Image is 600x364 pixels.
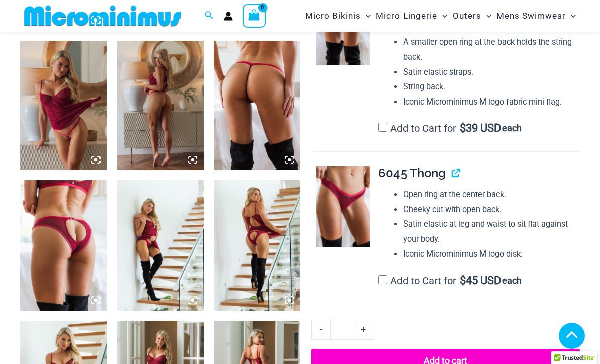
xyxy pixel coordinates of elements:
li: String back. [403,79,580,95]
a: Micro LingerieMenu ToggleMenu Toggle [373,3,450,29]
label: Add to Cart for [378,122,522,134]
input: Product quantity [330,319,354,340]
nav: Site Navigation [301,2,580,30]
li: Iconic Microminimus M logo disk. [403,247,580,262]
span: Menu Toggle [566,3,576,29]
img: MM SHOP LOGO FLAT [20,5,185,27]
a: - [311,319,330,340]
a: View Shopping Cart, empty [243,4,266,27]
img: Guilty Pleasures Red 689 Micro [214,41,300,170]
a: + [354,319,373,340]
li: Satin elastic at leg and waist to sit flat against your body. [403,217,580,246]
span: $ [460,274,466,287]
img: Guilty Pleasures Red 1260 Slip 6045 Thong [117,180,203,310]
li: Open ring at the center back. [403,187,580,202]
input: Add to Cart for$39 USD each [378,123,387,132]
img: Guilty Pleasures Red 6045 Thong [20,180,107,310]
span: Micro Bikinis [305,3,361,29]
span: Menu Toggle [481,3,491,29]
a: Micro BikinisMenu ToggleMenu Toggle [303,3,373,29]
input: Add to Cart for$45 USD each [378,275,387,284]
a: OutersMenu ToggleMenu Toggle [450,3,494,29]
span: each [502,276,522,286]
span: 45 USD [460,276,501,286]
a: Mens SwimwearMenu ToggleMenu Toggle [494,3,578,29]
img: Guilty Pleasures Red 1260 Slip 689 Micro [20,41,107,170]
span: each [502,123,522,133]
img: Guilty Pleasures Red 1260 Slip 689 Micro [117,41,203,170]
span: Outers [453,3,481,29]
li: Iconic Microminimus M logo fabric mini flag. [403,95,580,110]
span: Menu Toggle [361,3,371,29]
a: Search icon link [205,10,214,22]
img: Guilty Pleasures Red 1260 Slip 6045 Thong [214,180,300,310]
span: Mens Swimwear [496,3,566,29]
span: Menu Toggle [437,3,447,29]
li: A smaller open ring at the back holds the string back. [403,35,580,64]
span: 39 USD [460,123,501,133]
li: Satin elastic straps. [403,65,580,80]
img: Guilty Pleasures Red 6045 Thong [316,166,370,247]
span: $ [460,122,466,134]
span: 6045 Thong [378,166,446,180]
label: Add to Cart for [378,275,522,287]
a: Account icon link [224,12,233,21]
li: Cheeky cut with open back. [403,202,580,217]
span: Micro Lingerie [376,3,437,29]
